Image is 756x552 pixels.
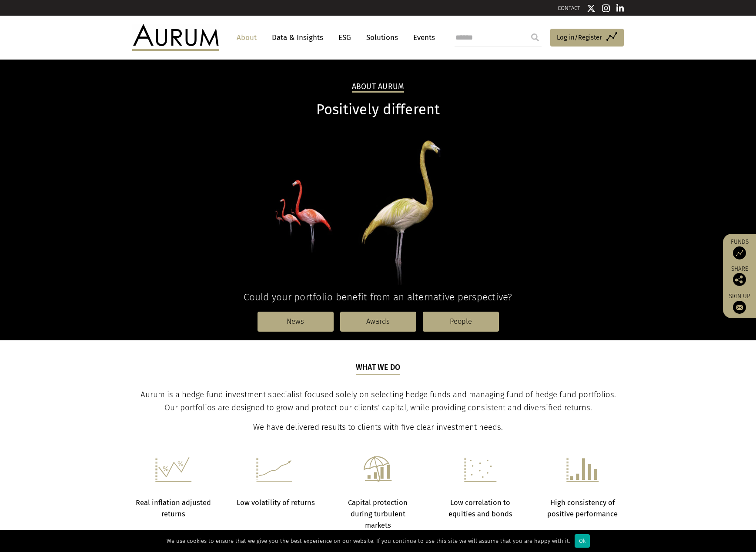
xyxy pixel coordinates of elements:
input: Submit [526,29,544,46]
strong: Real inflation adjusted returns [136,499,211,518]
a: People [423,312,499,332]
a: Data & Insights [268,30,328,46]
a: Sign up [727,293,752,314]
span: Log in/Register [557,32,602,43]
img: Aurum [132,24,219,50]
strong: Capital protection during turbulent markets [348,499,408,530]
img: Sign up to our newsletter [733,301,746,314]
img: Linkedin icon [616,4,624,13]
a: Awards [340,312,416,332]
img: Share this post [733,273,746,286]
span: We have delivered results to clients with five clear investment needs. [253,422,503,432]
div: Ok [575,534,590,548]
div: Share [727,266,752,286]
h2: About Aurum [352,82,405,93]
img: Instagram icon [602,4,610,13]
a: About [232,30,261,46]
a: Log in/Register [550,29,624,47]
img: Access Funds [733,246,746,259]
a: ESG [334,30,355,46]
h4: Could your portfolio benefit from an alternative perspective? [132,291,624,303]
strong: High consistency of positive performance [547,499,618,518]
h5: What we do [356,362,401,374]
a: Funds [727,238,752,259]
span: Aurum is a hedge fund investment specialist focused solely on selecting hedge funds and managing ... [140,390,616,412]
a: Events [409,30,435,46]
a: News [258,312,334,332]
strong: Low correlation to equities and bonds [448,499,512,518]
strong: Low volatility of returns [237,499,315,507]
a: CONTACT [558,5,580,11]
h1: Positively different [132,101,624,118]
a: Solutions [362,30,402,46]
img: Twitter icon [587,4,595,13]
